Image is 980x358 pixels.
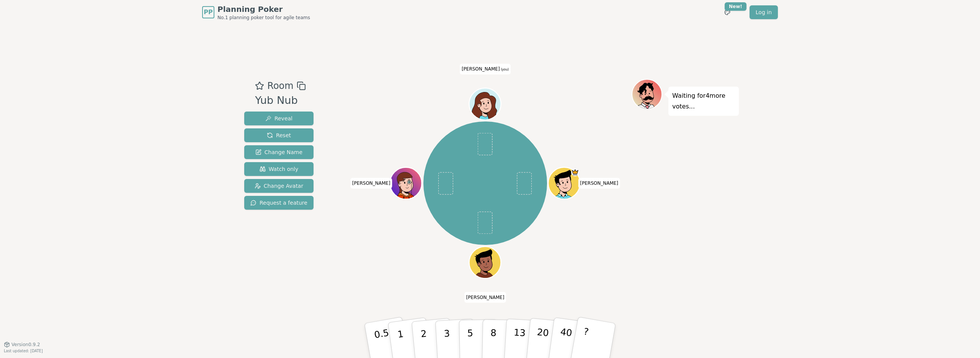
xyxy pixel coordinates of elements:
[255,79,264,93] button: Add as favourite
[460,64,511,74] span: Click to change your name
[571,168,579,176] span: Maanya is the host
[244,196,314,210] button: Request a feature
[265,115,292,122] span: Reveal
[255,93,305,108] div: Yub Nub
[672,90,735,112] p: Waiting for 4 more votes...
[204,8,212,17] span: PP
[260,165,299,173] span: Watch only
[244,112,314,125] button: Reveal
[255,148,302,156] span: Change Name
[750,5,778,19] a: Log in
[217,4,310,15] span: Planning Poker
[500,68,509,71] span: (you)
[4,349,43,353] span: Last updated: [DATE]
[11,342,40,348] span: Version 0.9.2
[720,5,734,19] button: New!
[350,178,392,189] span: Click to change your name
[267,131,291,139] span: Reset
[244,162,314,176] button: Watch only
[244,179,314,193] button: Change Avatar
[470,89,500,119] button: Click to change your avatar
[464,292,506,303] span: Click to change your name
[244,128,314,142] button: Reset
[217,15,310,21] span: No.1 planning poker tool for agile teams
[4,342,40,348] button: Version0.9.2
[202,4,310,21] a: PPPlanning PokerNo.1 planning poker tool for agile teams
[244,145,314,159] button: Change Name
[267,79,293,93] span: Room
[725,2,746,11] div: New!
[578,178,620,189] span: Click to change your name
[255,182,304,190] span: Change Avatar
[250,199,307,207] span: Request a feature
